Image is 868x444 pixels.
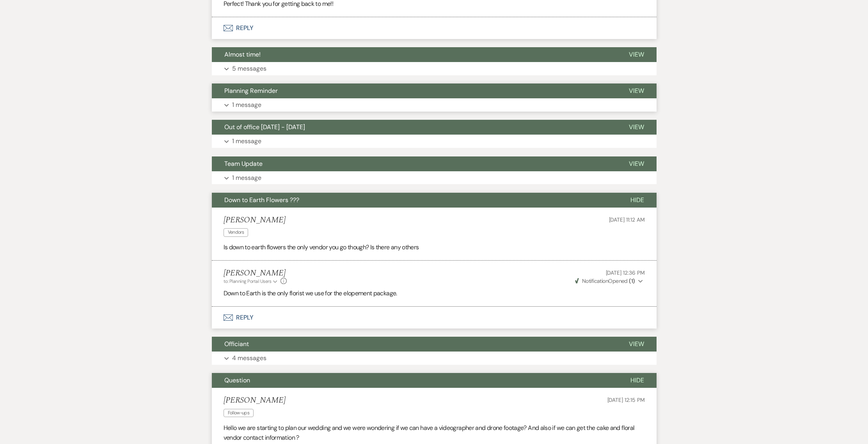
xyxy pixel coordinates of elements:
[224,423,645,443] p: Hello we are starting to plan our wedding and we were wondering if we can have a videographer and...
[224,340,249,348] span: Officiant
[224,87,278,95] span: Planning Reminder
[232,136,261,146] p: 1 message
[212,373,618,388] button: Question
[224,278,272,284] span: to: Planning Portal Users
[212,135,657,148] button: 1 message
[224,196,299,204] span: Down to Earth Flowers ???
[232,353,266,363] p: 4 messages
[212,98,657,112] button: 1 message
[224,242,645,252] p: Is down to earth flowers the only vendor you go though? Is there any others
[629,50,644,59] span: View
[212,307,657,329] button: Reply
[232,173,261,183] p: 1 message
[574,277,645,285] button: NotificationOpened (1)
[629,340,644,348] span: View
[212,352,657,365] button: 4 messages
[212,120,616,135] button: Out of office [DATE] - [DATE]
[616,83,657,98] button: View
[224,215,286,225] h5: [PERSON_NAME]
[232,100,261,110] p: 1 message
[224,278,279,285] button: to: Planning Portal Users
[629,160,644,168] span: View
[212,156,616,171] button: Team Update
[212,47,616,62] button: Almost time!
[224,123,305,131] span: Out of office [DATE] - [DATE]
[224,268,287,278] h5: [PERSON_NAME]
[212,193,618,208] button: Down to Earth Flowers ???
[629,87,644,95] span: View
[212,171,657,185] button: 1 message
[618,373,657,388] button: Hide
[224,288,645,298] p: Down to Earth is the only florist we use for the elopement package.
[224,228,249,236] span: Vendors
[224,50,261,59] span: Almost time!
[212,83,616,98] button: Planning Reminder
[630,196,644,204] span: Hide
[629,123,644,131] span: View
[582,277,608,284] span: Notification
[616,156,657,171] button: View
[575,277,635,284] span: Opened
[607,396,645,403] span: [DATE] 12:15 PM
[616,337,657,352] button: View
[224,396,286,405] h5: [PERSON_NAME]
[618,193,657,208] button: Hide
[224,409,254,417] span: Follow-ups
[616,47,657,62] button: View
[232,64,266,74] p: 5 messages
[606,269,645,276] span: [DATE] 12:36 PM
[212,62,657,75] button: 5 messages
[224,376,250,384] span: Question
[224,160,263,168] span: Team Update
[629,277,635,284] strong: ( 1 )
[212,17,657,39] button: Reply
[212,337,616,352] button: Officiant
[630,376,644,384] span: Hide
[616,120,657,135] button: View
[609,216,645,223] span: [DATE] 11:12 AM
